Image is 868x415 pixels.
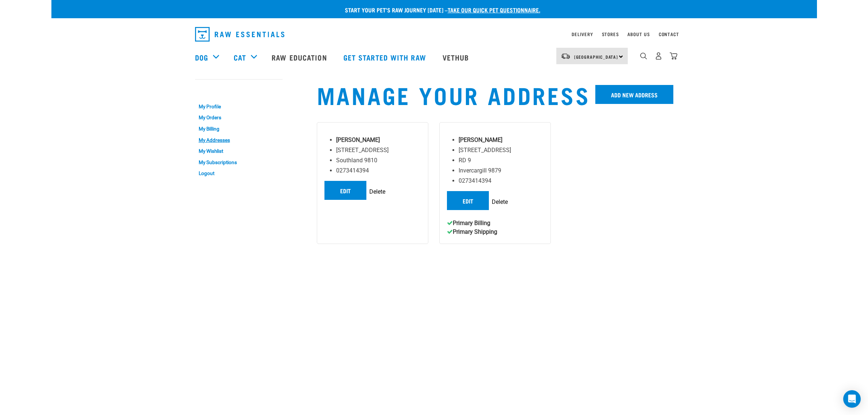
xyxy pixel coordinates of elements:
a: Stores [602,33,619,35]
strong: [PERSON_NAME] [336,136,380,143]
li: 0273414394 [459,177,543,185]
input: Delete [492,198,508,206]
a: My Addresses [195,135,283,146]
a: Get started with Raw [336,43,435,72]
a: Cat [234,52,246,63]
a: Logout [195,168,283,179]
img: home-icon-1@2x.png [640,53,647,59]
li: Invercargill 9879 [459,166,543,175]
div: Open Intercom Messenger [843,390,861,408]
img: Raw Essentials Logo [195,27,284,42]
a: My Account [195,86,230,90]
a: My Subscriptions [195,157,283,168]
strong: Primary Billing [447,220,490,226]
a: My Orders [195,112,283,124]
a: About Us [627,33,650,35]
li: Southland 9810 [336,156,421,165]
h1: Manage your address [317,81,591,108]
span: [GEOGRAPHIC_DATA] [574,55,618,58]
strong: Primary Shipping [447,228,497,235]
a: Delivery [572,33,593,35]
input: Delete [369,187,385,196]
a: Add New Address [595,85,673,104]
nav: dropdown navigation [189,24,679,44]
nav: dropdown navigation [51,43,817,72]
p: Start your pet’s raw journey [DATE] – [57,5,822,14]
a: Vethub [435,43,478,72]
a: Edit [447,191,489,210]
a: My Profile [195,101,283,112]
strong: [PERSON_NAME] [459,136,502,143]
li: [STREET_ADDRESS] [459,146,543,155]
a: Contact [659,33,679,35]
li: [STREET_ADDRESS] [336,146,421,155]
img: van-moving.png [561,53,571,59]
a: take our quick pet questionnaire. [448,8,540,11]
li: RD 9 [459,156,543,165]
a: Edit [324,181,366,200]
a: Dog [195,52,208,63]
a: My Wishlist [195,146,283,157]
a: My Billing [195,123,283,135]
img: home-icon@2x.png [670,52,677,60]
img: user.png [655,52,662,60]
li: 0273414394 [336,166,421,175]
a: Raw Education [264,43,336,72]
